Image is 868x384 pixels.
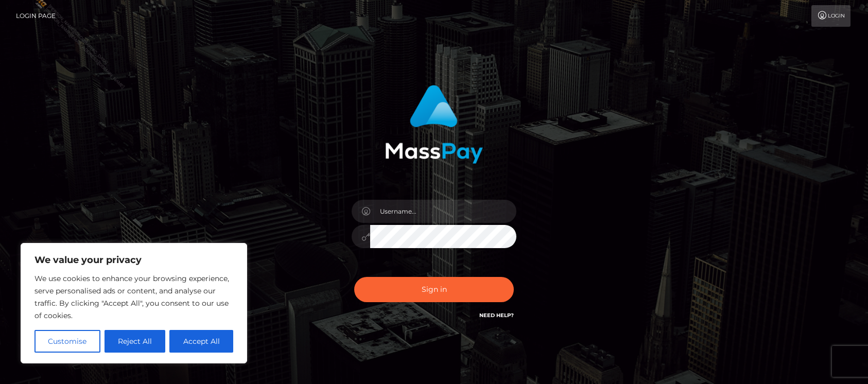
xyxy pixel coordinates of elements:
a: Login Page [16,5,56,27]
input: Username... [370,200,516,223]
p: We value your privacy [34,254,233,266]
button: Customise [34,330,100,353]
button: Reject All [105,330,166,353]
button: Accept All [169,330,233,353]
a: Login [811,5,850,27]
div: We value your privacy [21,243,247,363]
p: We use cookies to enhance your browsing experience, serve personalised ads or content, and analys... [34,272,233,322]
a: Need Help? [479,312,514,319]
button: Sign in [354,277,514,302]
img: MassPay Login [385,85,483,164]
